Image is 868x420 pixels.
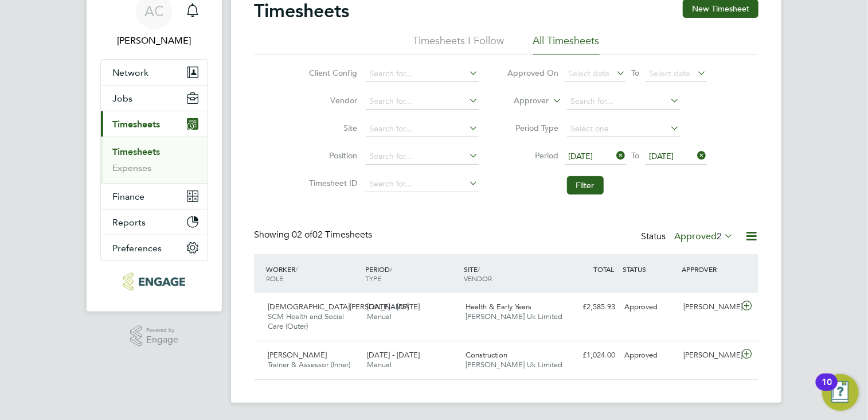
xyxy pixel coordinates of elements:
button: Open Resource Center, 10 new notifications [822,374,859,411]
div: £1,024.00 [560,346,620,365]
label: Vendor [306,95,358,106]
div: Status [641,229,736,245]
span: AC [144,3,164,18]
button: Jobs [101,85,208,111]
input: Search for... [366,121,479,137]
button: Finance [101,184,208,209]
button: Network [101,60,208,85]
span: / [390,265,392,274]
div: [PERSON_NAME] [679,346,739,365]
div: STATUS [620,259,679,279]
img: morganhunt-logo-retina.png [123,273,185,291]
li: Timesheets I Follow [413,34,505,55]
button: Preferences [101,235,208,260]
span: Andy Crow [100,34,208,48]
input: Select one [567,121,680,137]
span: Powered by [146,325,178,335]
span: [PERSON_NAME] Uk Limited [466,360,563,370]
span: VENDOR [464,274,492,283]
span: 2 [717,231,722,242]
div: WORKER [263,259,362,289]
div: Approved [620,346,679,365]
li: All Timesheets [533,34,600,55]
div: APPROVER [679,259,739,279]
span: Timesheets [112,119,160,130]
div: £2,585.93 [560,298,620,317]
span: Trainer & Assessor (Inner) [268,360,350,370]
span: TOTAL [593,265,614,274]
label: Site [306,123,358,133]
label: Position [306,150,358,161]
span: Finance [112,191,144,202]
label: Period [507,150,559,161]
span: TYPE [365,274,381,283]
span: [PERSON_NAME] Uk Limited [466,312,563,321]
a: Timesheets [112,146,160,157]
span: / [478,265,480,274]
span: [DATE] [650,151,674,161]
span: Construction [466,350,508,360]
label: Client Config [306,68,358,78]
label: Approver [498,95,549,107]
a: Expenses [112,162,151,173]
span: Jobs [112,93,132,104]
span: Select date [650,68,691,79]
label: Approved On [507,68,559,78]
span: 02 of [292,229,312,240]
span: 02 Timesheets [292,229,372,240]
span: Preferences [112,243,162,254]
span: Manual [367,312,392,321]
span: Engage [146,335,178,345]
span: Select date [569,68,610,79]
a: Powered byEngage [130,325,179,347]
a: Go to home page [100,273,208,291]
div: 10 [822,382,832,397]
span: [DATE] - [DATE] [367,350,420,360]
input: Search for... [567,94,680,110]
label: Approved [674,231,733,242]
span: [DEMOGRAPHIC_DATA][PERSON_NAME] [268,302,409,312]
input: Search for... [366,94,479,110]
div: [PERSON_NAME] [679,298,739,317]
input: Search for... [366,176,479,192]
span: Manual [367,360,392,370]
div: PERIOD [362,259,462,289]
input: Search for... [366,149,479,165]
button: Filter [567,176,604,195]
label: Timesheet ID [306,178,358,188]
button: Timesheets [101,111,208,137]
div: Approved [620,298,679,317]
span: [DATE] - [DATE] [367,302,420,312]
span: SCM Health and Social Care (Outer) [268,312,344,331]
div: Showing [254,229,374,241]
span: Reports [112,217,146,228]
input: Search for... [366,66,479,82]
div: Timesheets [101,137,208,183]
span: ROLE [266,274,283,283]
span: [DATE] [569,151,593,161]
span: Health & Early Years [466,302,532,312]
span: / [295,265,298,274]
span: Network [112,67,148,78]
span: [PERSON_NAME] [268,350,327,360]
span: To [628,65,643,80]
div: SITE [462,259,561,289]
button: Reports [101,209,208,235]
label: Period Type [507,123,559,133]
span: To [628,148,643,163]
